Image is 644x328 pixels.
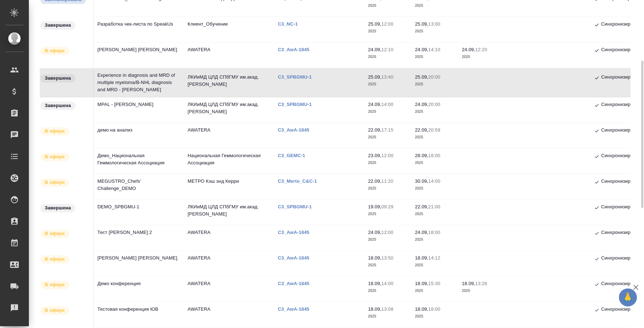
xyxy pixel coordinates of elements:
[415,134,455,141] p: 2025
[462,47,475,52] p: 24.09,
[601,178,643,186] p: Синхронизировано
[381,230,393,235] p: 12:00
[381,21,393,27] p: 12:00
[415,281,428,286] p: 18.09,
[415,102,428,107] p: 24.09,
[475,281,487,286] p: 13:26
[601,74,643,82] p: Синхронизировано
[278,102,317,107] a: C3_SPBGMU-1
[184,97,274,123] td: ЛКИиМД ЦЛД СПбГМУ им.акад. [PERSON_NAME]
[278,127,315,133] a: C3_AwA-1845
[278,230,315,235] a: C3_AwA-1845
[415,287,455,294] p: 2025
[428,306,440,312] p: 18:00
[415,210,455,218] p: 2025
[381,102,393,107] p: 14:00
[381,127,393,133] p: 17:15
[94,97,184,123] td: MPAL - [PERSON_NAME]
[184,43,274,68] td: AWATERA
[381,153,393,158] p: 12:00
[184,123,274,148] td: AWATERA
[278,153,311,158] a: C3_GEMC-1
[462,53,501,61] p: 2025
[45,307,65,314] p: В эфире
[601,203,643,212] p: Синхронизировано
[94,149,184,174] td: Демо_Национальная Геммологическая Ассоциация
[278,21,303,27] a: C3_NC-1
[278,178,322,184] a: C3_Merto_C&C-1
[368,262,408,269] p: 2025
[428,204,440,209] p: 21:00
[381,255,393,261] p: 13:50
[368,127,381,133] p: 22.09,
[601,21,643,29] p: Синхронизировано
[184,200,274,225] td: ЛКИиМД ЦЛД СПбГМУ им.акад. [PERSON_NAME]
[368,21,381,27] p: 25.09,
[415,236,455,243] p: 2025
[184,149,274,174] td: Национальная Геммологическая Ассоциация
[428,127,440,133] p: 20:59
[368,81,408,88] p: 2025
[415,74,428,80] p: 25.09,
[278,281,315,286] p: C3_AwA-1845
[428,74,440,80] p: 20:00
[428,178,440,184] p: 14:00
[601,152,643,161] p: Синхронизировано
[428,281,440,286] p: 15:30
[368,313,408,320] p: 2025
[415,255,428,261] p: 18.09,
[601,254,643,263] p: Синхронизировано
[415,204,428,209] p: 22.09,
[368,178,381,184] p: 22.09,
[368,74,381,80] p: 25.09,
[368,236,408,243] p: 2025
[45,179,65,186] p: В эфире
[368,281,381,286] p: 18.09,
[184,70,274,95] td: ЛКИиМД ЦЛД СПбГМУ им.акад. [PERSON_NAME]
[278,306,315,312] p: C3_AwA-1845
[184,302,274,327] td: AWATERA
[184,251,274,276] td: AWATERA
[368,159,408,167] p: 2025
[415,2,455,9] p: 2025
[381,204,393,209] p: 09:29
[368,255,381,261] p: 18.09,
[368,2,408,9] p: 2025
[415,262,455,269] p: 2025
[428,21,440,27] p: 13:00
[415,178,428,184] p: 30.09,
[601,46,643,55] p: Синхронизировано
[368,210,408,218] p: 2025
[368,306,381,312] p: 18.09,
[184,225,274,251] td: AWATERA
[381,74,393,80] p: 13:40
[368,153,381,158] p: 23.09,
[94,123,184,148] td: демо на анализ
[278,255,315,261] p: C3_AwA-1845
[601,306,643,314] p: Синхронизировано
[45,153,65,160] p: В эфире
[184,276,274,302] td: AWATERA
[428,153,440,158] p: 18:00
[45,102,71,109] p: Завершена
[94,276,184,302] td: Демо конференция
[278,204,317,209] a: C3_SPBGMU-1
[415,185,455,192] p: 2025
[368,287,408,294] p: 2025
[415,159,455,167] p: 2025
[278,74,317,80] a: C3_SPBGMU-1
[415,53,455,61] p: 2025
[94,174,184,199] td: MEGUSTRO_Chefs’ Challenge_DEMO
[381,281,393,286] p: 14:00
[368,47,381,52] p: 24.09,
[601,280,643,289] p: Синхронизировано
[622,290,634,305] span: 🙏
[45,128,65,135] p: В эфире
[184,174,274,199] td: МЕТРО Кэш энд Керри
[415,153,428,158] p: 28.09,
